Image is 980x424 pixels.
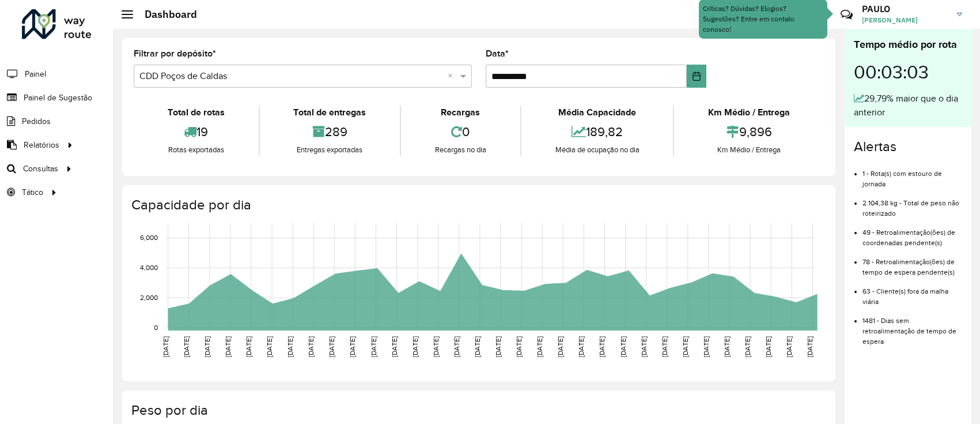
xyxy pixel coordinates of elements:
text: [DATE] [723,336,731,357]
text: [DATE] [640,336,648,357]
li: 49 - Retroalimentação(ões) de coordenadas pendente(s) [862,219,962,248]
h4: Capacidade por dia [131,197,824,213]
div: Recargas no dia [404,144,517,156]
text: [DATE] [328,336,335,357]
div: Média Capacidade [524,106,671,119]
span: Pedidos [22,115,51,127]
text: 4,000 [140,264,158,271]
li: 1481 - Dias sem retroalimentação de tempo de espera [862,307,962,347]
div: Km Médio / Entrega [677,144,821,156]
text: [DATE] [474,336,481,357]
div: 19 [137,119,256,144]
text: [DATE] [266,336,273,357]
text: [DATE] [515,336,523,357]
text: [DATE] [391,336,398,357]
div: 0 [404,119,517,144]
div: 00:03:03 [854,52,962,92]
h3: PAULO [862,3,948,14]
text: [DATE] [577,336,585,357]
text: [DATE] [411,336,419,357]
span: Consultas [23,163,58,175]
text: [DATE] [702,336,710,357]
div: 29,79% maior que o dia anterior [854,92,962,119]
li: 2.104,38 kg - Total de peso não roteirizado [862,189,962,219]
text: [DATE] [432,336,440,357]
text: [DATE] [598,336,606,357]
label: Data [486,47,509,61]
text: [DATE] [619,336,627,357]
text: [DATE] [661,336,668,357]
text: [DATE] [557,336,564,357]
h2: Dashboard [133,8,197,21]
text: 0 [154,324,158,331]
text: [DATE] [806,336,813,357]
span: Painel [25,68,46,80]
text: [DATE] [183,336,190,357]
text: [DATE] [744,336,751,357]
div: Total de entregas [263,106,398,119]
div: Recargas [404,106,517,119]
li: 78 - Retroalimentação(ões) de tempo de espera pendente(s) [862,248,962,277]
div: Km Médio / Entrega [677,106,821,119]
span: Relatórios [24,139,59,151]
text: [DATE] [162,336,169,357]
div: 9,896 [677,119,821,144]
a: Contato Rápido [834,2,859,27]
text: [DATE] [349,336,356,357]
li: 1 - Rota(s) com estouro de jornada [862,160,962,189]
text: 2,000 [140,294,158,301]
span: [PERSON_NAME] [862,15,948,25]
text: 6,000 [140,234,158,242]
text: [DATE] [494,336,502,357]
div: Média de ocupação no dia [524,144,671,156]
text: [DATE] [536,336,543,357]
button: Choose Date [687,65,706,88]
text: [DATE] [307,336,315,357]
li: 63 - Cliente(s) fora da malha viária [862,277,962,307]
span: Tático [22,186,43,198]
text: [DATE] [245,336,252,357]
text: [DATE] [370,336,377,357]
text: [DATE] [286,336,294,357]
text: [DATE] [682,336,689,357]
div: 189,82 [524,119,671,144]
text: [DATE] [453,336,460,357]
span: Painel de Sugestão [24,92,92,104]
text: [DATE] [785,336,793,357]
text: [DATE] [203,336,211,357]
text: [DATE] [224,336,232,357]
div: Total de rotas [137,106,256,119]
text: [DATE] [765,336,772,357]
div: Tempo médio por rota [854,37,962,52]
span: Clear all [448,69,457,83]
h4: Peso por dia [131,402,824,419]
h4: Alertas [854,138,962,155]
div: 289 [263,119,398,144]
div: Rotas exportadas [137,144,256,156]
label: Filtrar por depósito [134,47,216,61]
div: Entregas exportadas [263,144,398,156]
